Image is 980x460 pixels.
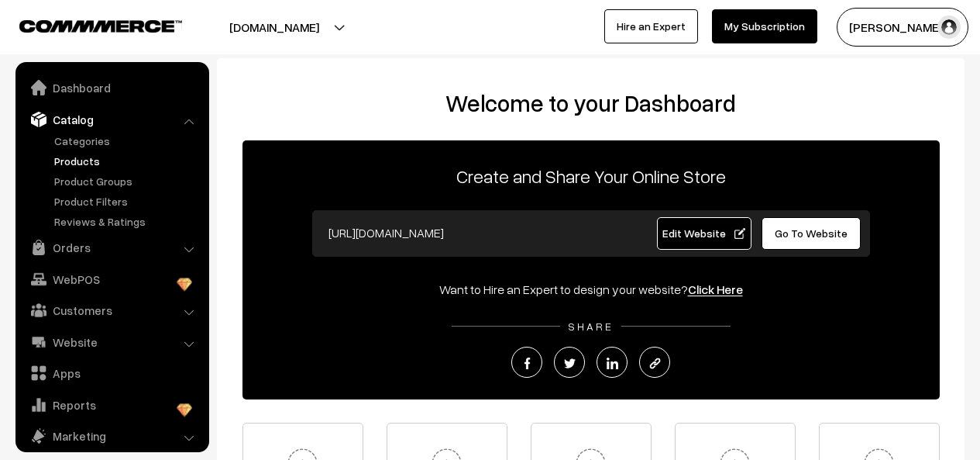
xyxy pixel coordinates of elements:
a: My Subscription [712,9,817,43]
span: Go To Website [775,227,848,240]
a: Dashboard [19,74,204,102]
a: COMMMERCE [19,16,155,34]
a: Reviews & Ratings [50,213,204,230]
a: Go To Website [762,217,861,250]
p: Create and Share Your Online Store [242,162,940,190]
a: Product Groups [50,173,204,189]
a: Products [50,153,204,169]
a: Orders [19,233,204,261]
a: Product Filters [50,193,204,209]
span: SHARE [560,320,621,333]
a: Website [19,328,204,356]
a: Edit Website [657,217,751,250]
a: Marketing [19,422,204,450]
h2: Welcome to your Dashboard [232,89,949,117]
button: [PERSON_NAME] [837,8,968,47]
a: Customers [19,296,204,324]
a: Apps [19,359,204,387]
span: Edit Website [662,227,745,240]
a: Click Here [688,282,743,297]
a: Catalog [19,105,204,133]
button: [DOMAIN_NAME] [175,8,373,47]
img: user [937,16,961,39]
img: COMMMERCE [19,20,182,32]
a: Hire an Expert [604,9,698,43]
a: Categories [50,133,204,149]
div: Want to Hire an Expert to design your website? [242,280,940,299]
a: WebPOS [19,265,204,293]
a: Reports [19,391,204,419]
